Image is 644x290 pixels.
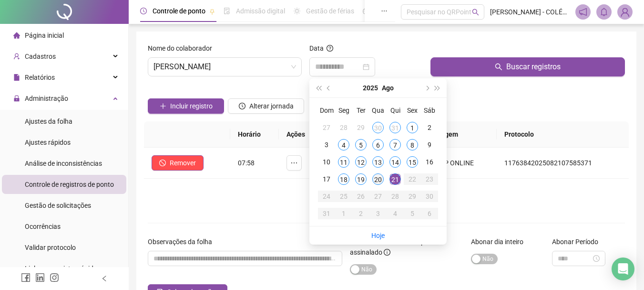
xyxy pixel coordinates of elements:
td: 2025-08-24 [318,188,335,205]
span: Controle de ponto [153,7,205,15]
div: 25 [338,191,349,202]
th: Seg [335,102,352,119]
td: 2025-08-21 [387,171,404,188]
td: 2025-07-27 [318,119,335,136]
span: home [13,32,20,39]
div: 16 [424,156,435,168]
td: 2025-09-01 [335,205,352,222]
a: Hoje [371,232,385,239]
span: linkedin [35,273,45,282]
button: year panel [363,78,378,97]
div: 31 [321,208,332,219]
div: 7 [389,139,401,150]
div: 29 [355,122,367,133]
span: stop [159,160,166,166]
span: Alterar jornada [249,101,294,111]
span: [PERSON_NAME] - COLÉGIO ÁGAPE DOM BILINGUE [490,7,570,17]
div: 1 [407,122,418,133]
button: super-prev-year [313,78,324,97]
td: 2025-08-13 [369,153,387,171]
div: 3 [372,208,384,219]
a: Alterar jornada [228,103,304,111]
div: 19 [355,173,367,185]
div: 24 [321,191,332,202]
span: notification [579,8,587,16]
span: ellipsis [290,159,298,167]
td: 2025-08-15 [404,153,421,171]
span: Buscar registros [506,61,561,73]
button: Incluir registro [148,98,224,114]
td: 2025-08-26 [352,188,369,205]
span: file-done [224,8,230,14]
span: Link para registro rápido [25,265,97,272]
td: 2025-08-20 [369,171,387,188]
td: 2025-08-01 [404,119,421,136]
label: Abonar Período [552,236,604,247]
div: 30 [424,191,435,202]
th: Sáb [421,102,438,119]
td: 2025-08-28 [387,188,404,205]
td: 2025-09-06 [421,205,438,222]
span: instagram [50,273,59,282]
button: super-next-year [432,78,443,97]
div: 5 [407,208,418,219]
span: Relatórios [25,74,55,81]
img: 58712 [618,5,632,19]
div: 28 [338,122,349,133]
td: 2025-08-09 [421,136,438,153]
span: Cadastros [25,53,56,60]
div: 26 [355,191,367,202]
div: 6 [372,139,384,150]
button: prev-year [324,78,334,97]
span: Ocorrências [25,223,61,230]
td: 2025-08-10 [318,153,335,171]
td: 2025-08-30 [421,188,438,205]
td: 2025-08-06 [369,136,387,153]
div: 13 [372,156,384,168]
div: 17 [321,173,332,185]
span: dashboard [363,8,369,14]
div: 10 [321,156,332,168]
div: 28 [389,191,401,202]
div: 30 [372,122,384,133]
label: Abonar dia inteiro [471,236,530,247]
button: month panel [382,78,394,97]
td: 2025-08-31 [318,205,335,222]
div: 31 [389,122,401,133]
span: left [101,275,108,282]
div: 1 [338,208,349,219]
span: clock-circle [140,8,147,14]
div: 11 [338,156,349,168]
span: clock-circle [239,103,245,109]
td: 2025-08-16 [421,153,438,171]
div: 20 [372,173,384,185]
td: 2025-07-28 [335,119,352,136]
td: 2025-08-08 [404,136,421,153]
span: facebook [21,273,31,282]
td: 2025-08-25 [335,188,352,205]
td: 2025-08-12 [352,153,369,171]
span: Página inicial [25,32,64,39]
td: APP ONLINE [428,148,497,179]
span: Gestão de férias [306,7,354,15]
span: Validar protocolo [25,244,76,251]
button: Remover [152,155,204,171]
span: Gestão de solicitações [25,202,91,209]
div: 6 [424,208,435,219]
span: Remover [170,158,196,168]
th: Qua [369,102,387,119]
th: Ter [352,102,369,119]
td: 2025-09-03 [369,205,387,222]
div: 4 [338,139,349,150]
td: 2025-08-04 [335,136,352,153]
td: 2025-08-14 [387,153,404,171]
div: 21 [389,173,401,185]
span: Ajustes da folha [25,118,72,125]
td: 2025-08-11 [335,153,352,171]
td: 2025-08-17 [318,171,335,188]
th: Qui [387,102,404,119]
div: 2 [355,208,367,219]
td: 2025-09-02 [352,205,369,222]
button: Alterar jornada [228,98,304,114]
td: 2025-09-04 [387,205,404,222]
